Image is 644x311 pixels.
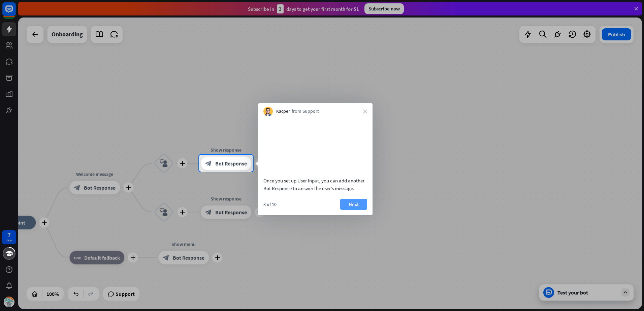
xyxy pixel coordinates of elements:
[205,160,212,167] i: block_bot_response
[340,199,367,210] button: Next
[263,201,277,207] div: 3 of 10
[292,108,319,115] span: from Support
[263,177,367,192] div: Once you set up User Input, you can add another Bot Response to answer the user’s message.
[215,160,247,167] span: Bot Response
[5,3,26,23] button: Open LiveChat chat widget
[363,109,367,113] i: close
[276,108,290,115] span: Kacper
